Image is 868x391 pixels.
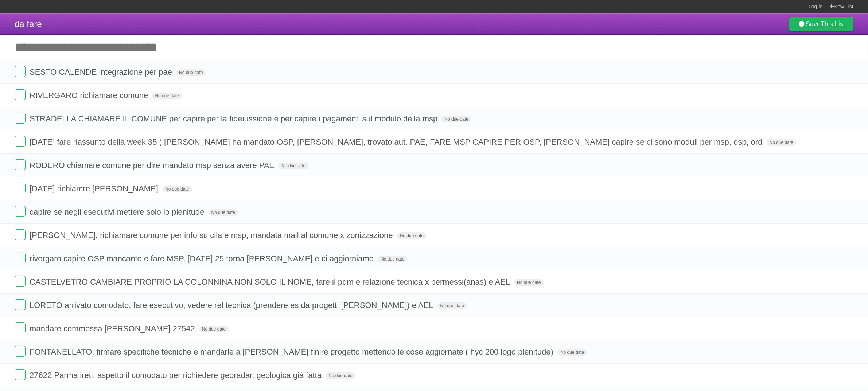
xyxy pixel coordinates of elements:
[15,136,26,147] label: Done
[279,163,308,169] span: No due date
[821,20,845,28] b: This List
[30,114,439,123] span: STRADELLA CHIAMARE IL COMUNE per capire per la fideiussione e per capire i pagamenti sul modulo d...
[30,161,276,170] span: RODERO chiamare comune per dire mandato msp senza avere PAE
[15,113,26,124] label: Done
[30,301,435,310] span: LORETO arrivato comodato, fare esecutivo, vedere rel tecnica (prendere es da progetti [PERSON_NAM...
[30,137,764,146] span: [DATE] fare riassunto della week 35 ( [PERSON_NAME] ha mandato OSP, [PERSON_NAME], trovato aut. P...
[199,326,229,332] span: No due date
[30,254,375,263] span: rivergaro capire OSP mancante e fare MSP, [DATE] 25 torna [PERSON_NAME] e ci aggiorniamo
[557,349,587,356] span: No due date
[30,91,150,100] span: RIVERGARO richiamare comune
[30,207,206,216] span: capire se negli esecutivi mettere solo lo plenitude
[15,19,42,29] span: da fare
[15,183,26,193] label: Done
[441,116,471,122] span: No due date
[437,302,467,309] span: No due date
[152,93,182,99] span: No due date
[15,89,26,100] label: Done
[30,347,555,356] span: FONTANELLATO, firmare specifiche tecniche e mandarle a [PERSON_NAME] finire progetto mettendo le ...
[378,256,407,262] span: No due date
[15,229,26,240] label: Done
[209,209,238,216] span: No due date
[30,184,160,193] span: [DATE] richiamre [PERSON_NAME]
[30,67,174,77] span: SESTO CALENDE integrazione per pae
[15,276,26,287] label: Done
[30,371,323,380] span: 27622 Parma ireti, aspetto il comodato per richiedere georadar, geologica già fatta
[15,322,26,333] label: Done
[30,231,395,240] span: [PERSON_NAME], richiamare comune per info su cila e msp, mandata mail al comune x zonizzazione
[15,159,26,170] label: Done
[30,324,197,333] span: mandare commessa [PERSON_NAME] 27542
[767,139,796,146] span: No due date
[326,372,355,379] span: No due date
[15,206,26,217] label: Done
[789,17,853,31] a: SaveThis List
[514,279,544,286] span: No due date
[15,66,26,77] label: Done
[15,369,26,380] label: Done
[15,346,26,357] label: Done
[30,277,512,286] span: CASTELVETRO CAMBIARE PROPRIO LA COLONNINA NON SOLO IL NOME, fare il pdm e relazione tecnica x per...
[15,253,26,263] label: Done
[162,186,192,192] span: No due date
[176,69,206,76] span: No due date
[15,299,26,310] label: Done
[397,232,427,239] span: No due date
